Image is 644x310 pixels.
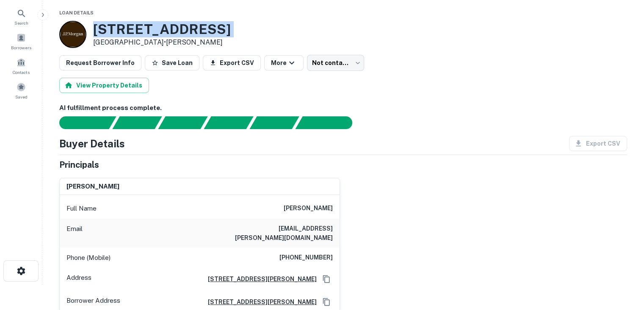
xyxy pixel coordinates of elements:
[3,5,40,28] a: Search
[66,203,97,214] p: Full Name
[166,38,223,46] a: [PERSON_NAME]
[3,30,40,53] a: Borrowers
[59,158,99,171] h5: Principals
[3,79,40,102] a: Saved
[204,116,253,129] div: Principals found, AI now looking for contact information...
[66,253,111,263] p: Phone (Mobile)
[13,69,30,76] span: Contacts
[66,273,91,285] p: Address
[296,116,362,129] div: AI fulfillment process complete.
[249,116,299,129] div: Principals found, still searching for contact information. This may take time...
[59,103,627,113] h6: AI fulfillment process complete.
[203,55,261,70] button: Export CSV
[307,55,364,71] div: Not contacted
[59,136,125,151] h4: Buyer Details
[66,296,120,308] p: Borrower Address
[264,55,304,70] button: More
[201,274,317,284] a: [STREET_ADDRESS][PERSON_NAME]
[66,182,119,192] h6: [PERSON_NAME]
[15,93,28,100] span: Saved
[602,242,644,283] iframe: Chat Widget
[14,20,28,26] span: Search
[231,224,333,242] h6: [EMAIL_ADDRESS][PERSON_NAME][DOMAIN_NAME]
[284,203,333,214] h6: [PERSON_NAME]
[279,253,333,263] h6: [PHONE_NUMBER]
[145,55,199,70] button: Save Loan
[320,273,333,285] button: Copy Address
[11,44,31,51] span: Borrowers
[93,21,231,37] h3: [STREET_ADDRESS]
[59,55,141,70] button: Request Borrower Info
[3,54,40,77] a: Contacts
[59,10,94,15] span: Loan Details
[49,116,113,129] div: Sending borrower request to AI...
[59,78,149,93] button: View Property Details
[112,116,162,129] div: Your request is received and processing...
[158,116,207,129] div: Documents found, AI parsing details...
[201,297,317,307] a: [STREET_ADDRESS][PERSON_NAME]
[93,37,231,48] p: [GEOGRAPHIC_DATA] •
[66,224,83,242] p: Email
[320,296,333,308] button: Copy Address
